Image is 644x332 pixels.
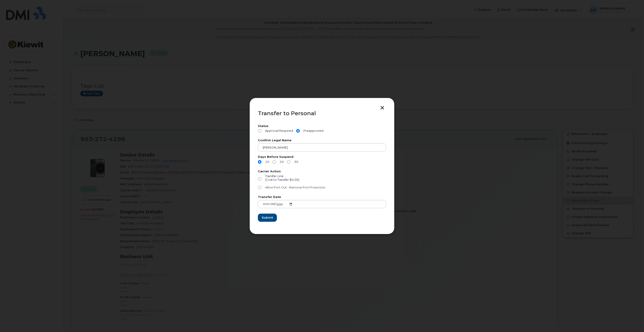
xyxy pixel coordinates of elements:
iframe: Messenger Launcher [624,312,641,329]
span: Preapproved [302,129,323,133]
input: 10 [258,160,261,164]
span: 10 [263,160,269,164]
input: Approval Required [258,129,261,133]
label: Carrier Action [258,170,386,173]
span: Submit [262,215,273,220]
label: Transfer Date [258,196,386,199]
span: Approval Required [263,129,293,133]
input: 30 [287,160,291,164]
label: Days Before Suspend [258,156,386,159]
span: Allow Port-Out - Remove Port Protection [265,186,325,189]
label: Confirm Legal Name [258,139,386,142]
label: Status [258,125,386,128]
div: Transfer to Personal [258,111,386,116]
span: 30 [292,160,298,164]
input: 20 [272,160,276,164]
span: 20 [278,160,284,164]
button: Submit [258,214,277,222]
input: Allow Port-Out - Remove Port Protection [258,186,261,189]
input: Preapproved [296,129,300,133]
span: Transfer Line [265,174,283,178]
input: Transfer Line(Cost to Transfer $0.00) [258,177,261,181]
div: (Cost to Transfer $0.00) [265,178,299,182]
